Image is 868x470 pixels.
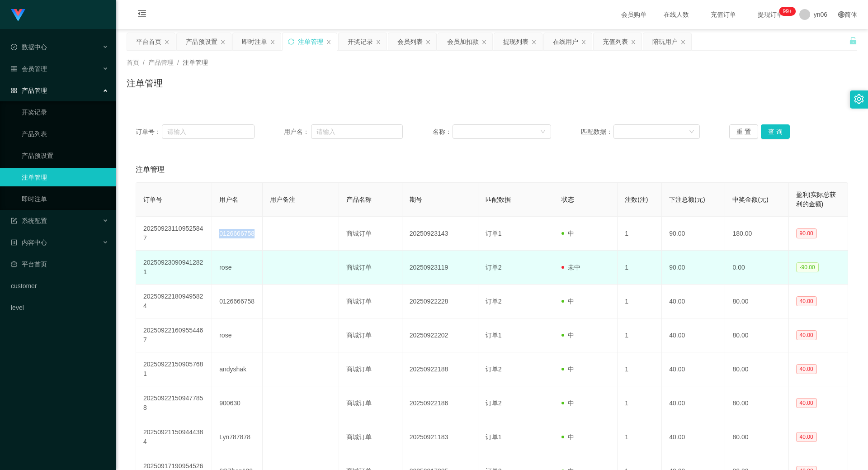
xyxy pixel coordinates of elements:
a: 注单管理 [22,168,108,186]
a: 产品预设置 [22,147,108,165]
i: 图标: close [425,39,431,45]
span: 盈利(实际总获利的金额) [796,191,836,208]
i: 图标: profile [11,239,17,246]
span: / [143,59,145,66]
td: rose [212,318,263,352]
a: customer [11,277,108,295]
a: 开奖记录 [22,103,108,121]
td: 202509221509057681 [136,352,212,386]
span: 40.00 [796,364,817,374]
span: 40.00 [796,432,817,442]
span: 40.00 [796,296,817,306]
i: 图标: close [270,39,275,45]
span: 充值订单 [706,11,741,18]
td: 1 [618,420,662,454]
span: 90.00 [796,228,817,238]
i: 图标: close [220,39,226,45]
a: 图标: dashboard平台首页 [11,255,108,273]
td: 1 [618,318,662,352]
td: 20250921183 [402,420,478,454]
span: 匹配数据 [486,196,511,203]
i: 图标: global [838,11,844,18]
td: 202509211509444384 [136,420,212,454]
span: 会员管理 [11,65,47,72]
span: 提现订单 [753,11,788,18]
td: 1 [618,386,662,420]
td: 商城订单 [339,217,402,251]
sup: 322 [779,7,795,16]
div: 在线用户 [553,33,578,50]
td: andyshak [212,352,263,386]
i: 图标: sync [288,38,294,45]
i: 图标: close [326,39,331,45]
span: 中 [561,230,574,237]
i: 图标: appstore-o [11,87,17,94]
span: 注单管理 [136,164,165,175]
i: 图标: close [531,39,537,45]
td: 202509231109525847 [136,217,212,251]
td: 40.00 [662,318,725,352]
div: 即时注单 [242,33,267,50]
i: 图标: down [689,129,694,135]
i: 图标: close [376,39,381,45]
span: 订单2 [486,366,502,373]
span: 产品管理 [11,87,47,94]
td: 40.00 [662,285,725,318]
span: 订单1 [486,332,502,339]
span: 用户名： [284,127,311,137]
td: 900630 [212,386,263,420]
div: 开奖记录 [348,33,373,50]
td: 20250923119 [402,251,478,285]
i: 图标: menu-fold [127,0,157,29]
td: 0126666758 [212,217,263,251]
i: 图标: form [11,218,17,224]
span: 订单1 [486,433,502,441]
span: 订单2 [486,399,502,407]
span: 40.00 [796,398,817,408]
span: 首页 [127,59,139,66]
td: 80.00 [725,318,788,352]
td: 1 [618,217,662,251]
span: 期号 [410,196,422,203]
input: 请输入 [311,124,403,139]
div: 陪玩用户 [652,33,678,50]
td: 20250922188 [402,352,478,386]
span: 中 [561,298,574,305]
span: 用户名 [219,196,238,203]
span: 中 [561,332,574,339]
span: -90.00 [796,262,819,272]
span: 在线人数 [659,11,693,18]
td: 202509221609554467 [136,318,212,352]
a: level [11,299,108,317]
td: 90.00 [662,251,725,285]
i: 图标: setting [854,94,864,104]
i: 图标: close [164,39,170,45]
i: 图标: close [680,39,686,45]
span: 产品管理 [148,59,174,66]
i: 图标: close [581,39,586,45]
td: 80.00 [725,285,788,318]
td: 1 [618,251,662,285]
span: 系统配置 [11,217,47,224]
td: 0126666758 [212,285,263,318]
span: / [177,59,179,66]
td: 20250923143 [402,217,478,251]
span: 订单2 [486,264,502,271]
span: 订单1 [486,230,502,237]
i: 图标: check-circle-o [11,44,17,50]
td: 商城订单 [339,318,402,352]
div: 注单管理 [298,33,323,50]
i: 图标: unlock [849,37,857,45]
td: 商城订单 [339,420,402,454]
span: 内容中心 [11,239,47,246]
td: 202509221809495824 [136,285,212,318]
i: 图标: close [631,39,636,45]
div: 产品预设置 [186,33,217,50]
td: 商城订单 [339,251,402,285]
td: 40.00 [662,352,725,386]
td: rose [212,251,263,285]
span: 中奖金额(元) [732,196,768,203]
div: 平台首页 [136,33,161,50]
td: 90.00 [662,217,725,251]
td: Lyn787878 [212,420,263,454]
